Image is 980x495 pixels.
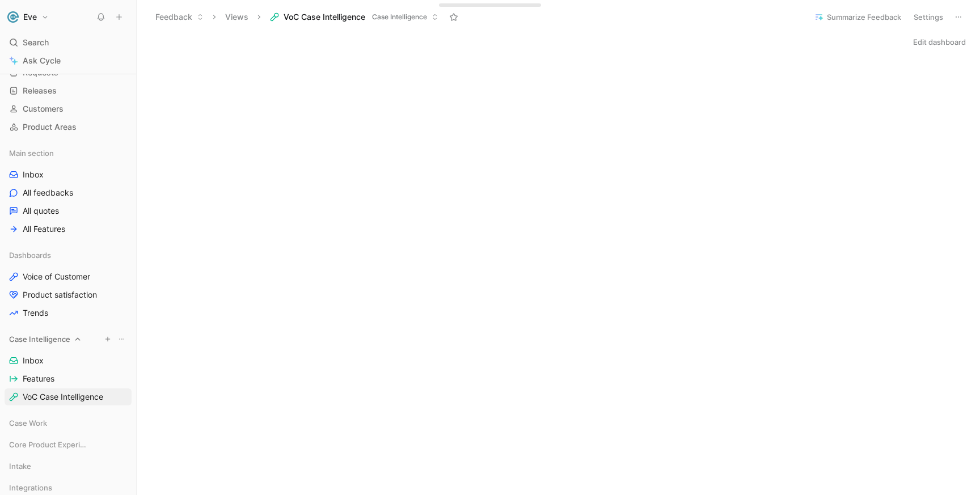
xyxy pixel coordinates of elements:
[265,9,443,26] button: VoC Case IntelligenceCase Intelligence
[5,247,132,264] div: Dashboards
[23,307,48,319] span: Trends
[284,11,365,23] span: VoC Case Intelligence
[5,331,132,405] div: Case IntelligenceInboxFeaturesVoC Case Intelligence
[5,304,132,321] a: Trends
[23,12,37,22] h1: Eve
[9,482,52,493] span: Integrations
[5,436,132,456] div: Core Product Experience
[23,391,103,403] span: VoC Case Intelligence
[23,289,97,301] span: Product satisfaction
[5,34,132,51] div: Search
[23,36,49,49] span: Search
[909,9,948,25] button: Settings
[5,9,52,25] button: EveEve
[809,9,906,25] button: Summarize Feedback
[5,52,132,69] a: Ask Cycle
[5,458,132,478] div: Intake
[5,414,132,431] div: Case Work
[5,119,132,136] a: Product Areas
[5,82,132,99] a: Releases
[372,11,427,23] span: Case Intelligence
[23,85,57,96] span: Releases
[23,121,77,133] span: Product Areas
[220,9,254,26] button: Views
[5,184,132,201] a: All feedbacks
[23,187,73,198] span: All feedbacks
[908,34,971,50] button: Edit dashboard
[23,54,61,67] span: Ask Cycle
[5,100,132,117] a: Customers
[5,414,132,435] div: Case Work
[9,333,70,345] span: Case Intelligence
[7,11,19,23] img: Eve
[5,247,132,321] div: DashboardsVoice of CustomerProduct satisfactionTrends
[5,331,132,348] div: Case Intelligence
[150,9,209,26] button: Feedback
[5,166,132,183] a: Inbox
[23,355,44,366] span: Inbox
[23,205,59,217] span: All quotes
[23,271,90,282] span: Voice of Customer
[9,460,31,472] span: Intake
[5,202,132,219] a: All quotes
[5,436,132,453] div: Core Product Experience
[9,417,47,429] span: Case Work
[5,352,132,369] a: Inbox
[5,145,132,162] div: Main section
[23,373,54,384] span: Features
[23,223,65,235] span: All Features
[23,103,64,115] span: Customers
[9,439,87,450] span: Core Product Experience
[9,249,51,261] span: Dashboards
[5,388,132,405] a: VoC Case Intelligence
[5,458,132,475] div: Intake
[5,286,132,303] a: Product satisfaction
[5,268,132,285] a: Voice of Customer
[5,145,132,238] div: Main sectionInboxAll feedbacksAll quotesAll Features
[5,221,132,238] a: All Features
[5,370,132,387] a: Features
[23,169,44,180] span: Inbox
[9,147,54,159] span: Main section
